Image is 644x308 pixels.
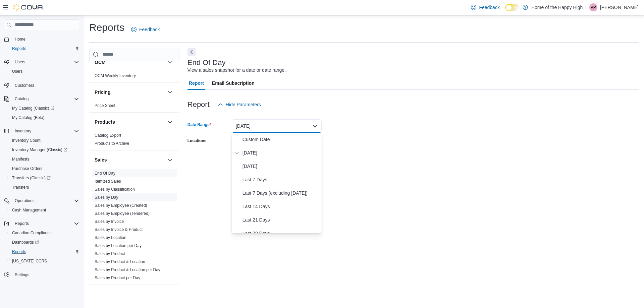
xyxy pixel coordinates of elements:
[95,203,147,208] span: Sales by Employee (Created)
[9,104,57,112] a: My Catalog (Classic)
[95,211,150,216] span: Sales by Employee (Tendered)
[9,238,42,246] a: Dashboards
[95,187,135,192] span: Sales by Classification
[12,230,52,236] span: Canadian Compliance
[243,229,319,237] span: Last 30 Days
[95,291,165,298] button: Taxes
[12,166,43,171] span: Purchase Orders
[95,171,115,176] a: End Of Day
[95,227,143,232] span: Sales by Invoice & Product
[9,229,79,237] span: Canadian Compliance
[189,76,204,90] span: Report
[95,243,142,248] span: Sales by Location per Day
[9,67,79,75] span: Users
[166,156,174,164] button: Sales
[7,113,82,122] button: My Catalog (Beta)
[95,235,126,240] a: Sales by Location
[4,32,79,297] nav: Complex example
[1,219,82,228] button: Reports
[7,104,82,113] a: My Catalog (Classic)
[187,59,226,67] h3: End Of Day
[95,59,165,66] button: OCM
[9,114,79,122] span: My Catalog (Beta)
[243,149,319,157] span: [DATE]
[95,103,115,108] span: Price Sheet
[1,126,82,136] button: Inventory
[95,141,129,146] span: Products to Archive
[139,26,160,33] span: Feedback
[9,206,79,214] span: Cash Management
[9,183,79,191] span: Transfers
[95,171,115,176] span: End Of Day
[95,251,125,256] a: Sales by Product
[9,257,79,265] span: Washington CCRS
[12,95,79,103] span: Catalog
[12,270,79,279] span: Settings
[95,141,129,146] a: Products to Archive
[12,69,22,74] span: Users
[187,101,210,109] h3: Report
[12,95,31,103] button: Catalog
[9,248,29,256] a: Reports
[95,157,107,163] h3: Sales
[95,195,118,200] a: Sales by Day
[12,147,67,152] span: Inventory Manager (Classic)
[9,45,29,53] a: Reports
[89,131,179,150] div: Products
[243,135,319,143] span: Custom Date
[243,176,319,184] span: Last 7 Days
[12,138,41,143] span: Inventory Count
[95,89,165,96] button: Pricing
[7,228,82,238] button: Canadian Compliance
[243,216,319,224] span: Last 21 Days
[12,35,79,43] span: Home
[89,72,179,82] div: OCM
[531,3,583,11] p: Home of the Happy High
[232,119,322,133] button: [DATE]
[9,229,54,237] a: Canadian Compliance
[95,267,160,272] a: Sales by Product & Location per Day
[7,145,82,155] a: Inventory Manager (Classic)
[95,259,145,264] a: Sales by Product & Location
[15,96,29,102] span: Catalog
[243,202,319,210] span: Last 14 Days
[95,275,140,280] a: Sales by Product per Day
[7,173,82,183] a: Transfers (Classic)
[600,3,639,11] p: [PERSON_NAME]
[12,157,29,162] span: Manifests
[15,221,29,226] span: Reports
[9,136,79,144] span: Inventory Count
[95,73,136,78] a: OCM Weekly Inventory
[9,155,79,163] span: Manifests
[12,58,79,66] span: Users
[12,35,28,43] a: Home
[187,122,211,127] label: Date Range
[187,138,207,143] label: Locations
[187,48,196,56] button: Next
[9,248,79,256] span: Reports
[9,104,79,112] span: My Catalog (Classic)
[95,179,121,184] a: Itemized Sales
[585,3,587,11] p: |
[95,103,115,108] a: Price Sheet
[12,258,47,264] span: [US_STATE] CCRS
[1,270,82,280] button: Settings
[1,34,82,44] button: Home
[12,46,26,51] span: Reports
[1,57,82,67] button: Users
[95,133,121,138] a: Catalog Export
[15,128,31,134] span: Inventory
[166,118,174,126] button: Products
[166,88,174,96] button: Pricing
[7,247,82,256] button: Reports
[12,81,79,89] span: Customers
[9,67,25,75] a: Users
[95,267,160,272] span: Sales by Product & Location per Day
[215,98,264,111] button: Hide Parameters
[12,81,37,89] a: Customers
[12,271,32,279] a: Settings
[1,196,82,205] button: Operations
